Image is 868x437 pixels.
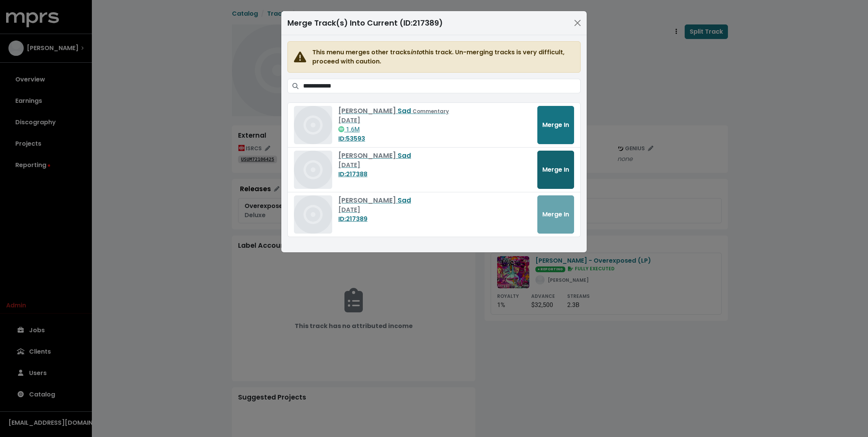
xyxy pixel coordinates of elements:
span: [PERSON_NAME] [338,196,398,205]
span: Merge In [542,120,569,129]
div: [DATE] [338,205,531,214]
div: ID: 217388 [338,170,531,179]
div: ID: 53593 [338,134,531,143]
div: [DATE] [338,116,531,125]
div: Sad [338,151,531,161]
div: Sad [338,106,531,116]
button: Merge In [537,151,574,189]
a: [PERSON_NAME] Sad[DATE]ID:217388 [338,151,531,179]
img: Album art for this track [294,106,332,144]
i: into [410,48,422,57]
span: Merge In [542,165,569,174]
img: Album art for this track [294,195,332,234]
a: [PERSON_NAME] Sad[DATE]ID:217389 [338,195,531,224]
input: Search tracks [303,79,581,93]
div: Sad [338,195,531,205]
span: This menu merges other tracks this track. Un-merging tracks is very difficult, proceed with caution. [312,48,574,66]
div: [DATE] [338,161,531,170]
img: Album art for this track [294,151,332,189]
span: [PERSON_NAME] [338,151,398,160]
div: ID: 217389 [338,214,531,224]
button: Close [571,17,584,29]
div: 1.6M [338,125,531,134]
button: Merge In [537,106,574,144]
div: Merge Track(s) Into Current (ID: 217389 ) [287,17,443,29]
small: Commentary [413,108,449,115]
span: [PERSON_NAME] [338,106,398,115]
a: [PERSON_NAME] Sad Commentary[DATE] 1.6MID:53593 [338,106,531,143]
